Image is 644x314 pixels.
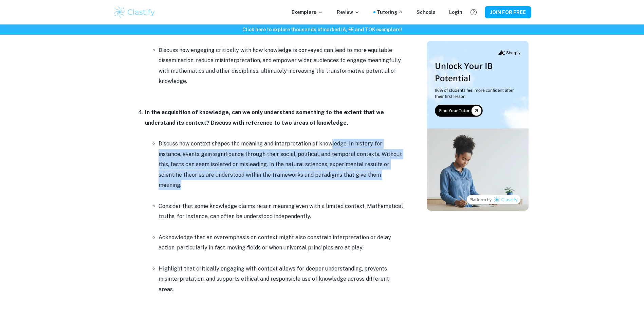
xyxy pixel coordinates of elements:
a: Schools [417,8,436,16]
p: Acknowledge that an overemphasis on context might also constrain interpretation or delay action, ... [159,232,403,253]
button: Help and Feedback [468,6,479,18]
p: Highlight that critically engaging with context allows for deeper understanding, prevents misinte... [159,264,403,295]
p: Discuss how engaging critically with how knowledge is conveyed can lead to more equitable dissemi... [159,45,403,87]
img: Thumbnail [427,41,529,211]
img: Clastify logo [113,5,156,19]
h6: Click here to explore thousands of marked IA, EE and TOK exemplars ! [1,26,643,33]
p: Exemplars [292,8,323,16]
p: Discuss how context shapes the meaning and interpretation of knowledge. In history for instance, ... [159,139,403,190]
button: JOIN FOR FREE [485,6,531,18]
a: Tutoring [377,8,403,16]
p: Review [337,8,360,16]
a: Login [449,8,462,16]
p: Consider that some knowledge claims retain meaning even with a limited context. Mathematical trut... [159,201,403,222]
strong: In the acquisition of knowledge, can we only understand something to the extent that we understan... [145,109,384,126]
